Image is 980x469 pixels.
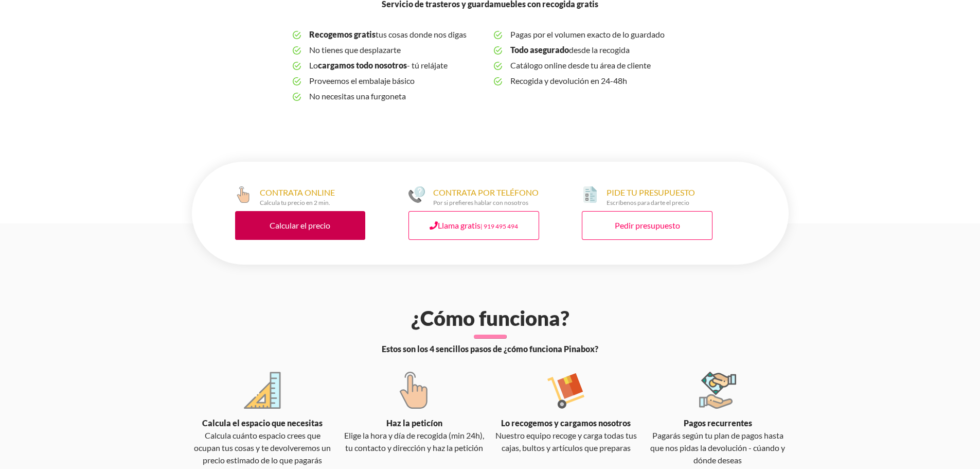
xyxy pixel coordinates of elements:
div: Calcula tu precio en 2 min. [260,199,335,207]
span: Lo - tú relájate [309,58,486,73]
div: Calcula el espacio que necesitas [192,417,333,429]
span: Proveemos el embalaje básico [309,73,486,89]
div: Pagarás según tu plan de pagos hasta que nos pidas la devolución - cúando y dónde deseas [647,429,789,466]
div: Lo recogemos y cargamos nosotros [495,417,637,429]
span: tus cosas donde nos digas [309,27,486,42]
iframe: Chat Widget [795,337,980,469]
span: Estos son los 4 sencillos pasos de ¿cómo funciona Pinabox? [382,343,598,355]
span: No tienes que desplazarte [309,42,486,58]
a: Pedir presupuesto [582,211,712,240]
b: Todo asegurado [510,45,569,55]
div: Pagos recurrentes [647,417,789,429]
span: desde la recogida [510,42,687,58]
div: Nuestro equipo recoge y carga todas tus cajas, bultos y artículos que preparas [495,429,637,454]
a: Calcular el precio [235,211,366,240]
b: cargamos todo nosotros [318,60,407,70]
span: Pagas por el volumen exacto de lo guardado [510,27,687,42]
span: No necesitas una furgoneta [309,89,486,104]
div: Calcula cuánto espacio crees que ocupan tus cosas y te devolveremos un precio estimado de lo que ... [192,429,333,466]
h2: ¿Cómo funciona? [186,306,795,331]
div: CONTRATA POR TELÉFONO [433,186,539,207]
div: Escríbenos para darte el precio [607,199,695,207]
div: Haz la peticíon [344,417,485,429]
a: Llama gratis| 919 495 494 [408,211,539,240]
div: Widget de chat [795,337,980,469]
b: Recogemos gratis [309,29,376,39]
span: Recogida y devolución en 24-48h [510,73,687,89]
div: PIDE TU PRESUPUESTO [607,186,695,207]
div: CONTRATA ONLINE [260,186,335,207]
div: Elige la hora y día de recogida (min 24h), tu contacto y dirección y haz la petición [344,429,485,454]
span: Catálogo online desde tu área de cliente [510,58,687,73]
div: Por si prefieres hablar con nosotros [433,199,539,207]
small: | 919 495 494 [480,222,518,230]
